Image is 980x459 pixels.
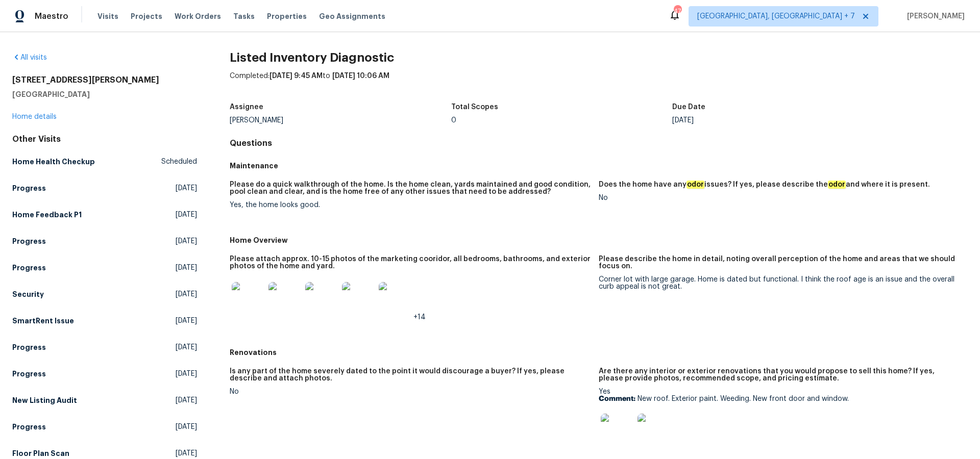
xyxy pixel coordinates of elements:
h5: Assignee [230,104,263,111]
h5: Progress [12,183,46,193]
a: Progress[DATE] [12,259,197,277]
div: Yes [599,388,960,452]
h5: Does the home have any issues? If yes, please describe the and where it is present. [599,181,930,188]
h5: Progress [12,236,46,246]
div: Corner lot with large garage. Home is dated but functional. I think the roof age is an issue and ... [599,276,960,290]
span: [DATE] [176,369,197,379]
h5: [GEOGRAPHIC_DATA] [12,89,197,99]
div: [DATE] [672,117,894,124]
span: Geo Assignments [319,11,385,21]
em: odor [828,181,846,189]
h5: SmartRent Issue [12,316,74,326]
h5: Please do a quick walkthrough of the home. Is the home clean, yards maintained and good condition... [230,181,591,195]
h4: Questions [230,138,968,148]
h5: Home Feedback P1 [12,210,82,220]
span: [DATE] [176,210,197,220]
span: [DATE] [176,263,197,273]
h5: Progress [12,422,46,432]
h5: Home Overview [230,235,968,245]
span: [DATE] [176,289,197,299]
a: SmartRent Issue[DATE] [12,312,197,330]
span: [DATE] 9:45 AM [269,72,323,80]
h2: [STREET_ADDRESS][PERSON_NAME] [12,75,197,85]
span: Work Orders [175,11,221,21]
span: [GEOGRAPHIC_DATA], [GEOGRAPHIC_DATA] + 7 [697,11,855,21]
a: New Listing Audit[DATE] [12,391,197,410]
span: Scheduled [161,157,197,167]
h5: Please describe the home in detail, noting overall perception of the home and areas that we shoul... [599,256,960,270]
em: odor [687,181,704,189]
div: No [599,194,960,201]
span: Projects [131,11,162,21]
span: [DATE] [176,342,197,352]
h5: Renovations [230,347,968,358]
span: [DATE] [176,316,197,326]
h5: Security [12,289,44,299]
span: [PERSON_NAME] [903,11,965,21]
span: +14 [413,314,426,321]
h5: Progress [12,342,46,352]
a: Progress[DATE] [12,232,197,250]
span: Maestro [35,11,68,21]
div: 0 [451,117,673,124]
h5: Is any part of the home severely dated to the point it would discourage a buyer? If yes, please d... [230,368,591,382]
a: All visits [12,54,47,61]
div: [PERSON_NAME] [230,117,451,124]
h5: Progress [12,369,46,379]
span: [DATE] [176,183,197,193]
a: Progress[DATE] [12,179,197,197]
h5: Floor Plan Scan [12,448,69,458]
p: New roof. Exterior paint. Weeding. New front door and window. [599,395,960,402]
span: [DATE] [176,448,197,458]
h5: Due Date [672,104,705,111]
h5: New Listing Audit [12,395,77,405]
span: [DATE] [176,236,197,246]
h5: Maintenance [230,161,968,171]
div: Other Visits [12,134,197,144]
h5: Please attach approx. 10-15 photos of the marketing cooridor, all bedrooms, bathrooms, and exteri... [230,256,591,270]
b: Comment: [599,395,635,402]
span: Tasks [233,13,255,20]
a: Home details [12,113,57,120]
span: Properties [267,11,307,21]
div: Completed: to [230,71,968,97]
span: [DATE] 10:06 AM [332,72,389,80]
h5: Are there any interior or exterior renovations that you would propose to sell this home? If yes, ... [599,368,960,382]
span: Visits [97,11,118,21]
div: No [230,388,591,395]
span: [DATE] [176,395,197,405]
h5: Progress [12,263,46,273]
a: Progress[DATE] [12,418,197,436]
div: 47 [674,6,681,16]
h5: Home Health Checkup [12,157,95,167]
a: Security[DATE] [12,285,197,303]
a: Home Health CheckupScheduled [12,152,197,171]
a: Home Feedback P1[DATE] [12,206,197,224]
a: Progress[DATE] [12,338,197,356]
a: Progress[DATE] [12,365,197,383]
div: Yes, the home looks good. [230,201,591,209]
h2: Listed Inventory Diagnostic [230,53,968,63]
h5: Total Scopes [451,104,498,111]
span: [DATE] [176,422,197,432]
